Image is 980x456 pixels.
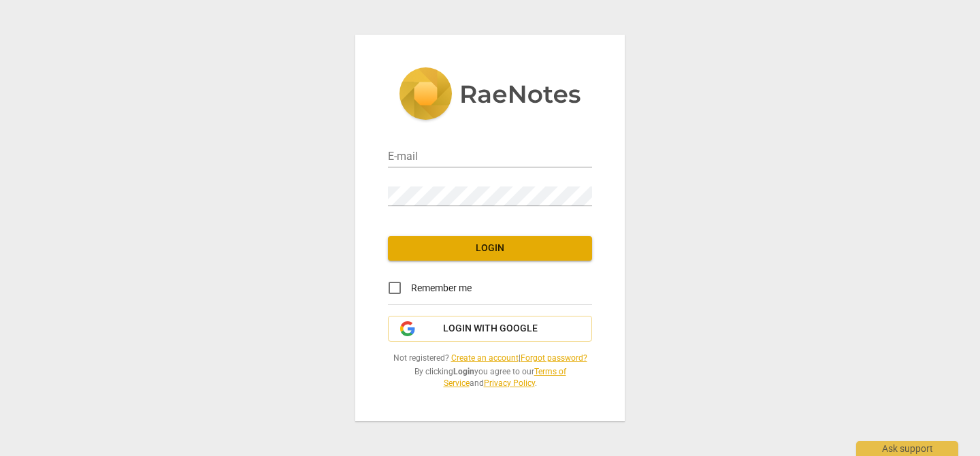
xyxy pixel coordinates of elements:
span: Login with Google [443,322,538,336]
div: Ask support [856,441,958,456]
a: Forgot password? [521,353,587,363]
b: Login [453,367,474,376]
a: Privacy Policy [484,378,535,388]
span: By clicking you agree to our and . [388,366,592,389]
button: Login [388,236,592,261]
img: 5ac2273c67554f335776073100b6d88f.svg [399,67,581,123]
a: Create an account [451,353,519,363]
button: Login with Google [388,316,592,342]
a: Terms of Service [444,367,566,388]
span: Login [399,242,581,255]
span: Remember me [411,281,472,295]
span: Not registered? | [388,353,592,364]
